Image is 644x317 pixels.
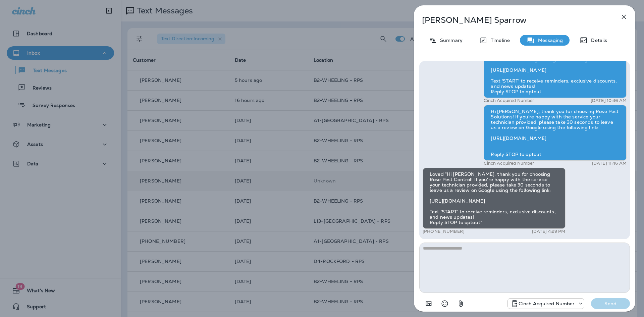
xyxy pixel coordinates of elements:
[484,98,534,103] p: Cinch Acquired Number
[422,297,435,310] button: Add in a premade template
[423,168,566,229] div: Loved “Hi [PERSON_NAME], thank you for choosing Rose Pest Control! If you're happy with the servi...
[508,300,584,308] div: +1 (224) 344-8646
[591,98,627,103] p: [DATE] 10:46 AM
[592,161,627,166] p: [DATE] 11:46 AM
[437,38,463,43] p: Summary
[423,229,465,234] p: [PHONE_NUMBER]
[535,38,563,43] p: Messaging
[588,38,607,43] p: Details
[484,105,627,161] div: Hi [PERSON_NAME], thank you for choosing Rose Pest Solutions! If you're happy with the service yo...
[519,301,575,306] p: Cinch Acquired Number
[422,15,605,25] p: [PERSON_NAME] Sparrow
[532,229,566,234] p: [DATE] 4:29 PM
[438,297,451,310] button: Select an emoji
[484,161,534,166] p: Cinch Acquired Number
[484,37,627,98] div: Hi [PERSON_NAME], thank you for choosing Rose Pest Control! If you're happy with the service your...
[487,38,510,43] p: Timeline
